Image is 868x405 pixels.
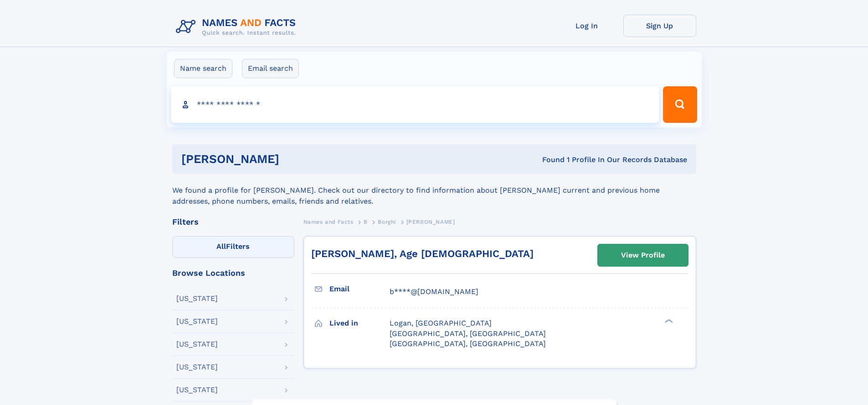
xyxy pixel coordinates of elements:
button: Search Button [663,86,697,123]
div: [US_STATE] [176,341,218,348]
span: [GEOGRAPHIC_DATA], [GEOGRAPHIC_DATA] [390,329,546,338]
a: Names and Facts [303,216,354,227]
span: Logan, [GEOGRAPHIC_DATA] [390,319,492,327]
label: Name search [174,59,232,78]
div: [US_STATE] [176,318,218,325]
div: [US_STATE] [176,295,218,302]
span: B [364,219,368,225]
a: Log In [550,15,623,37]
a: [PERSON_NAME], Age [DEMOGRAPHIC_DATA] [311,248,534,259]
h3: Lived in [329,316,390,331]
a: View Profile [598,244,688,266]
h3: Email [329,281,390,297]
span: [GEOGRAPHIC_DATA], [GEOGRAPHIC_DATA] [390,339,546,348]
span: Borghi [378,219,396,225]
a: B [364,216,368,227]
span: All [216,242,226,251]
div: ❯ [663,318,673,324]
input: search input [171,86,659,123]
label: Email search [242,59,299,78]
span: [PERSON_NAME] [406,219,455,225]
div: [US_STATE] [176,386,218,394]
img: Logo Names and Facts [172,15,303,39]
div: Filters [172,218,294,226]
div: Found 1 Profile In Our Records Database [411,155,687,165]
div: View Profile [621,245,665,266]
a: Borghi [378,216,396,227]
div: [US_STATE] [176,363,218,371]
div: We found a profile for [PERSON_NAME]. Check out our directory to find information about [PERSON_N... [172,174,696,207]
a: Sign Up [623,15,696,37]
h1: [PERSON_NAME] [181,153,411,165]
div: Browse Locations [172,269,294,277]
label: Filters [172,236,294,258]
